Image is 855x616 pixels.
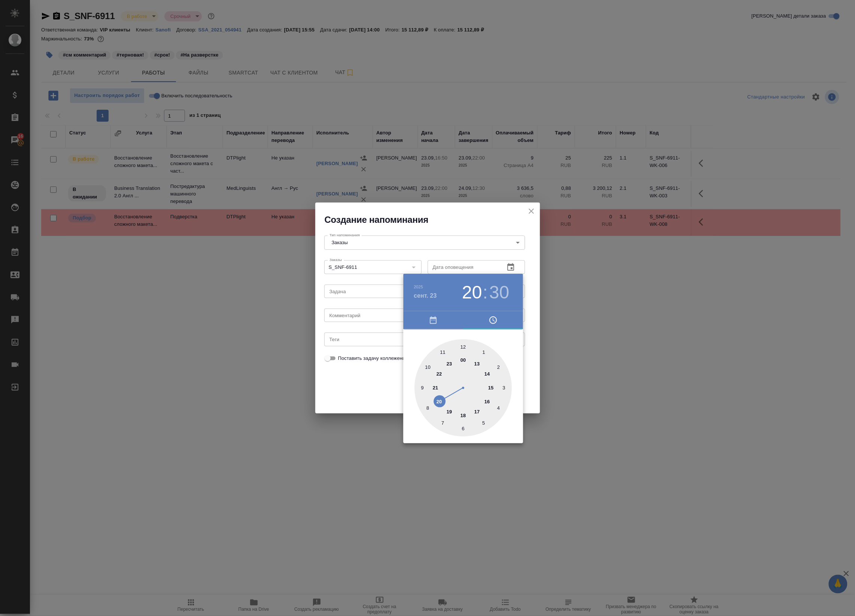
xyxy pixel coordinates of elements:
[483,282,488,303] h3: :
[489,282,509,303] button: 30
[414,291,437,300] button: сент. 23
[462,282,482,303] button: 20
[414,285,423,289] button: 2025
